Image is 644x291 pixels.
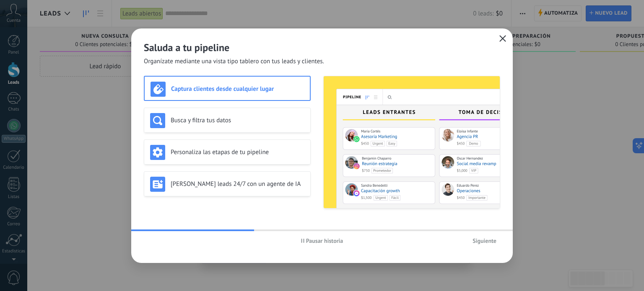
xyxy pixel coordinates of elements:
[297,234,347,247] button: Pausar historia
[171,180,304,188] h3: [PERSON_NAME] leads 24/7 con un agente de IA
[171,85,304,93] h3: Captura clientes desde cualquier lugar
[171,116,304,124] h3: Busca y filtra tus datos
[469,234,500,247] button: Siguiente
[144,57,324,66] span: Organízate mediante una vista tipo tablero con tus leads y clientes.
[144,41,500,54] h2: Saluda a tu pipeline
[473,238,496,244] span: Siguiente
[171,148,304,156] h3: Personaliza las etapas de tu pipeline
[306,238,343,244] span: Pausar historia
